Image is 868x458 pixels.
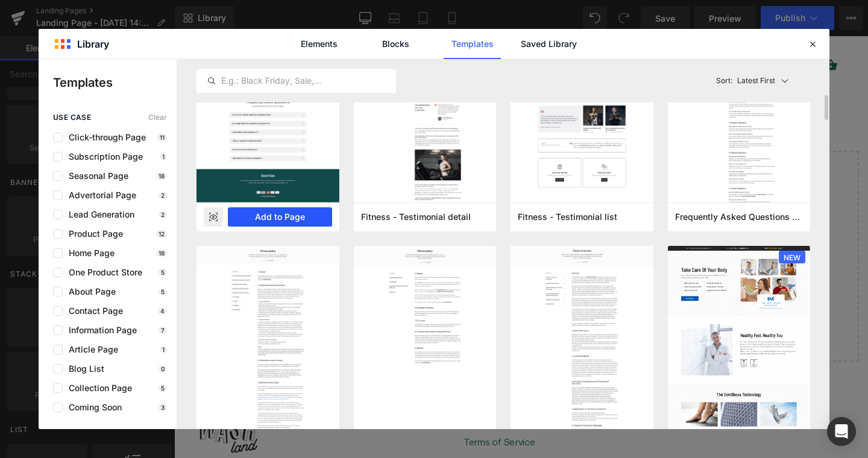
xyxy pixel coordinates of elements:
[159,365,167,372] p: 0
[367,29,424,59] a: Blocks
[157,134,167,141] p: 11
[27,397,87,438] img: Washland
[654,18,678,42] button: Log In
[354,19,497,263] img: cbe28038-c0c0-4e55-9a5b-85cbf036daec.png
[159,404,167,411] p: 3
[63,133,146,142] span: Click-through Page
[160,153,167,160] p: 1
[130,20,186,40] a: Community
[659,23,673,37] span: account_circle
[520,29,577,59] a: Saved Library
[63,248,115,258] span: Home Page
[511,19,653,193] img: 17f71878-3d74-413f-8a46-9f1c7175c39a.png
[27,20,79,40] a: Order now
[29,306,700,314] p: or Drag & Drop elements from left sidebar
[444,29,501,59] a: Templates
[291,29,348,59] a: Elements
[63,306,123,316] span: Contact Page
[779,251,805,265] span: NEW
[678,18,702,42] a: Cart
[304,440,363,456] a: Privacy Policy
[63,171,128,181] span: Seasonal Page
[683,23,697,37] span: shopping_basket
[82,20,127,40] a: Retailers
[310,272,419,296] a: Explore Template
[197,74,395,88] input: E.g.: Black Friday, Sale,...
[716,77,732,85] span: Sort:
[361,212,471,222] span: Fitness - Testimonial detail
[156,249,167,257] p: 18
[204,207,223,227] div: Preview
[63,403,122,412] span: Coming Soon
[159,327,167,334] p: 7
[189,20,224,40] a: TikTok
[63,325,137,335] span: Information Page
[827,417,856,446] div: Open Intercom Messenger
[148,113,167,122] span: Clear
[53,74,177,92] p: Templates
[228,207,332,227] button: Add to Page
[304,397,344,413] a: Retailers
[711,69,811,93] button: Latest FirstSort:Latest First
[63,190,136,200] span: Advertorial Page
[156,172,167,180] p: 18
[668,19,811,224] img: c6f0760d-10a5-458a-a3a5-dee21d870ebc.png
[63,345,118,354] span: Article Page
[675,212,804,222] span: Frequently Asked Questions page
[737,75,775,86] p: Latest First
[518,212,617,222] span: Fitness - Testimonial list
[53,113,91,122] span: use case
[159,211,167,218] p: 2
[63,229,123,239] span: Product Page
[158,307,167,315] p: 4
[159,269,167,276] p: 5
[63,210,134,219] span: Lead Generation
[156,230,167,237] p: 12
[63,268,142,277] span: One Product Store
[63,287,116,296] span: About Page
[160,346,167,353] p: 1
[159,288,167,295] p: 5
[63,364,104,374] span: Blog List
[354,246,497,370] img: 0471d262-f996-4cb3-a1ae-cfa3dea35c61.png
[63,152,143,162] span: Subscription Page
[304,418,380,434] a: Terms of Service
[159,192,167,199] p: 2
[159,384,167,392] p: 5
[63,383,132,393] span: Collection Page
